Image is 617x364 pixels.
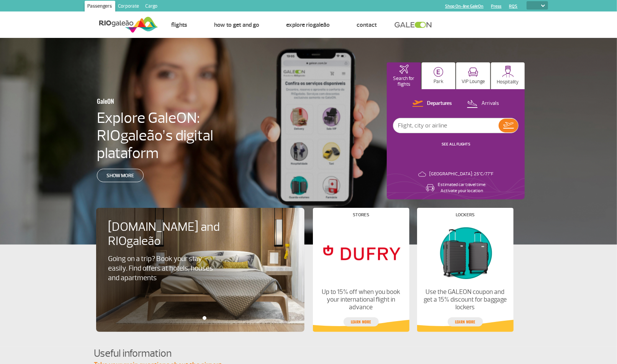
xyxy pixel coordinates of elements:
img: carParkingHome.svg [434,67,444,77]
a: Learn more [344,317,379,326]
h3: GaleON [97,93,225,109]
h4: Stores [353,213,369,217]
p: Search for flights [391,76,417,87]
p: [GEOGRAPHIC_DATA]: 25°C/77°F [429,171,493,177]
h4: Explore GaleON: RIOgaleão’s digital plataform [97,109,262,162]
button: Departures [410,99,454,109]
a: Flights [172,21,188,29]
a: SEE ALL FLIGHTS [442,142,470,147]
p: VIP Lounge [462,79,485,85]
h4: Useful information [94,346,523,361]
p: Up to 15% off when you book your international flight in advance [319,288,403,311]
p: Hospitality [497,79,519,85]
img: vipRoom.svg [468,67,478,77]
button: VIP Lounge [456,62,490,89]
a: Corporate [115,1,142,13]
a: Learn more [448,317,483,326]
img: hospitality.svg [502,65,514,77]
a: [DOMAIN_NAME] and RIOgaleãoGoing on a trip? Book your stay easily. Find offers at hotels, houses ... [108,220,292,283]
a: How to get and go [214,21,260,29]
button: SEE ALL FLIGHTS [439,141,473,147]
img: airplaneHomeActive.svg [399,65,409,74]
h4: [DOMAIN_NAME] and RIOgaleão [108,220,230,248]
img: Stores [319,223,403,282]
a: Shop On-line GaleOn [445,4,484,9]
p: Departures [427,100,452,107]
a: Cargo [142,1,161,13]
button: Park [422,62,456,89]
button: Search for flights [387,62,421,89]
p: Arrivals [481,100,499,107]
button: Arrivals [465,99,501,109]
img: Lockers [423,223,507,282]
a: RQS [509,4,518,9]
p: Estimated car travel time: Activate your location [438,182,486,194]
button: Hospitality [491,62,525,89]
h4: Lockers [456,213,475,217]
p: Use the GALEON coupon and get a 15% discount for baggage lockers [423,288,507,311]
a: Explore RIOgaleão [286,21,330,29]
input: Flight, city or airline [393,118,499,133]
a: Press [491,4,502,9]
a: Contact [357,21,377,29]
p: Park [434,79,444,85]
p: Going on a trip? Book your stay easily. Find offers at hotels, houses and apartments [108,254,217,283]
a: Show more [97,169,144,182]
a: Passengers [85,1,115,13]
